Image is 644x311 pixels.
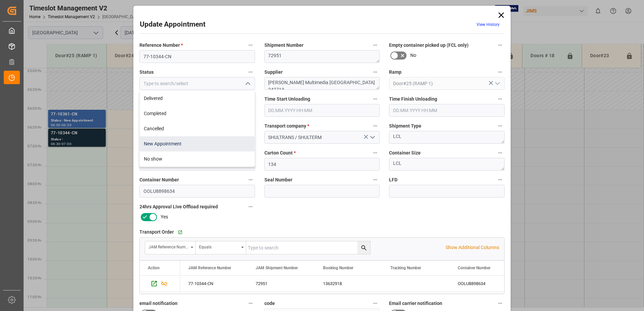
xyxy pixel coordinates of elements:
[140,91,255,106] div: Delivered
[323,266,353,270] span: Booking Number
[246,175,255,184] button: Container Number
[161,213,168,220] span: Yes
[371,299,380,308] button: code
[371,175,380,184] button: Seal Number
[139,176,179,183] span: Container Number
[242,78,252,89] button: close menu
[371,148,380,157] button: Carton Count *
[264,123,309,130] span: Transport company
[246,41,255,49] button: Reference Number *
[496,122,505,130] button: Shipment Type
[148,266,160,270] div: Action
[367,132,377,143] button: open menu
[188,266,231,270] span: JAM Reference Number
[140,136,255,151] div: New Appointment
[248,276,315,291] div: 72951
[264,42,303,49] span: Shipment Number
[389,69,401,76] span: Ramp
[446,244,499,251] p: Show Additional Columns
[246,241,370,254] input: Type to search
[139,203,218,210] span: 24hrs Approval Live Offload required
[145,241,196,254] button: open menu
[496,148,505,157] button: Container Size
[496,41,505,49] button: Empty container picked up (FCL only)
[315,276,382,291] div: 13632918
[256,266,298,270] span: JAM Shipment Number
[410,52,416,59] span: No
[389,123,421,130] span: Shipment Type
[139,229,174,236] span: Transport Order
[264,77,380,90] textarea: [PERSON_NAME] Multimedia [GEOGRAPHIC_DATA] 242713
[371,41,380,49] button: Shipment Number
[264,104,380,117] input: DD.MM.YYYY HH:MM
[496,175,505,184] button: LFD
[496,68,505,76] button: Ramp
[139,77,255,90] input: Type to search/select
[140,19,205,30] h2: Update Appointment
[264,69,283,76] span: Supplier
[390,266,421,270] span: Tracking Number
[389,158,505,171] textarea: LCL
[264,96,310,103] span: Time Start Unloading
[389,77,505,90] input: Type to search/select
[149,242,188,250] div: JAM Reference Number
[246,299,255,308] button: email notification
[264,50,380,63] textarea: 72951
[389,96,437,103] span: Time Finish Unloading
[458,266,490,270] span: Container Number
[389,104,505,117] input: DD.MM.YYYY HH:MM
[389,176,397,183] span: LFD
[139,300,178,307] span: email notification
[140,121,255,136] div: Cancelled
[199,242,239,250] div: Equals
[477,22,500,27] a: View History
[264,300,275,307] span: code
[371,68,380,76] button: Supplier
[389,300,442,307] span: Email carrier notification
[140,151,255,167] div: No show
[139,42,183,49] span: Reference Number
[389,42,469,49] span: Empty container picked up (FCL only)
[496,95,505,103] button: Time Finish Unloading
[180,276,248,291] div: 77-10344-CN
[357,241,370,254] button: search button
[389,149,421,157] span: Container Size
[371,95,380,103] button: Time Start Unloading
[246,202,255,211] button: 24hrs Approval Live Offload required
[140,106,255,121] div: Completed
[496,299,505,308] button: Email carrier notification
[139,69,154,76] span: Status
[196,241,246,254] button: open menu
[371,122,380,130] button: Transport company *
[140,276,180,292] div: Press SPACE to select this row.
[246,68,255,76] button: Status
[450,276,517,291] div: OOLU8898634
[389,131,505,144] textarea: LCL
[492,78,502,89] button: open menu
[264,149,296,157] span: Carton Count
[264,176,292,183] span: Seal Number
